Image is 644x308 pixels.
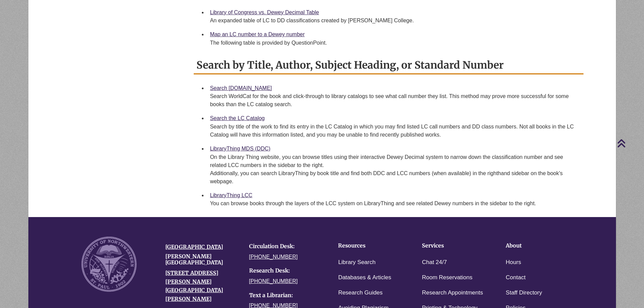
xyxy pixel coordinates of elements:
[617,139,642,148] a: Back to Top
[210,153,578,186] div: On the Library Thing website, you can browse titles using their interactive Dewey Decimal system ...
[249,292,323,299] h4: Text a Librarian:
[210,92,578,109] div: Search WorldCat for the book and click-through to library catalogs to see what call number they l...
[506,288,542,298] a: Staff Directory
[506,258,521,267] a: Hours
[338,288,382,298] a: Research Guides
[338,273,391,283] a: Databases & Articles
[422,243,485,249] h4: Services
[249,243,323,250] h4: Circulation Desk:
[210,115,265,121] a: Search the LC Catalog
[210,17,578,25] div: An expanded table of LC to DD classifications created by [PERSON_NAME] College.
[194,56,583,74] h2: Search by Title, Author, Subject Heading, or Standard Number
[210,39,578,47] div: The following table is provided by QuestionPoint.
[165,243,223,250] a: [GEOGRAPHIC_DATA]
[506,243,569,249] h4: About
[81,237,137,292] img: UNW seal
[210,123,578,139] div: Search by title of the work to find its entry in the LC Catalog in which you may find listed LC c...
[210,199,578,208] div: You can browse books through the layers of the LCC system on LibraryThing and see related Dewey n...
[422,273,472,283] a: Room Reservations
[338,258,376,267] a: Library Search
[338,243,401,249] h4: Resources
[210,31,305,37] a: Map an LC number to a Dewey number
[249,268,323,274] h4: Research Desk:
[249,254,298,260] a: [PHONE_NUMBER]
[422,258,447,267] a: Chat 24/7
[422,288,483,298] a: Research Appointments
[210,9,319,15] a: Library of Congress vs. Dewey Decimal Table
[165,269,223,302] a: [STREET_ADDRESS][PERSON_NAME][GEOGRAPHIC_DATA][PERSON_NAME]
[165,254,239,265] h4: [PERSON_NAME][GEOGRAPHIC_DATA]
[210,146,270,151] a: LibraryThing MDS (DDC)
[249,278,298,284] a: [PHONE_NUMBER]
[210,85,272,91] a: Search [DOMAIN_NAME]
[506,273,526,283] a: Contact
[210,192,252,198] a: LibraryThing LCC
